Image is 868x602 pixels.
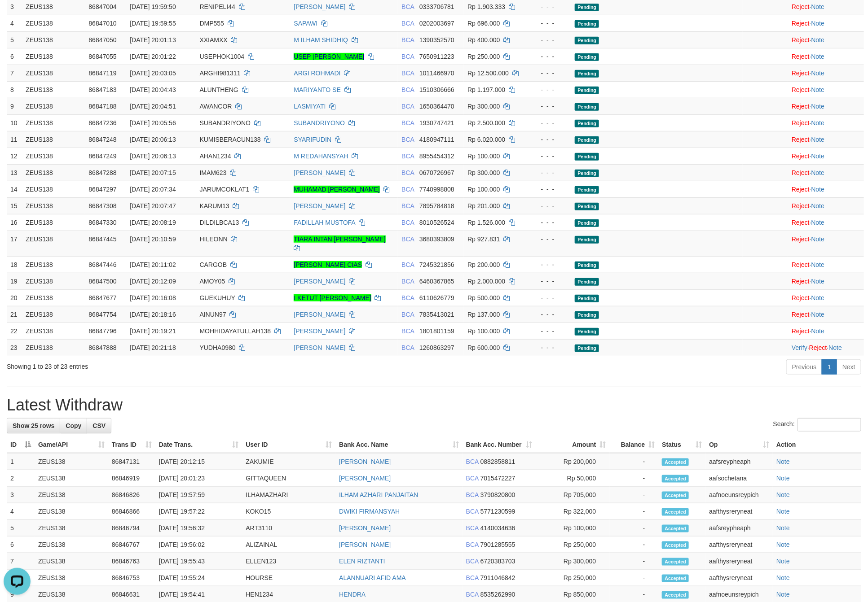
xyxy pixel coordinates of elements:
span: [DATE] 20:10:59 [130,236,176,243]
span: 86847055 [88,53,116,60]
span: Pending [575,103,599,111]
a: [PERSON_NAME] [339,541,391,548]
td: ZEUS138 [22,131,85,148]
a: Reject [792,236,810,243]
a: SAPAWI [294,20,317,27]
a: Copy [60,418,87,433]
span: Rp 1.197.000 [467,86,505,93]
span: AWANCOR [200,103,232,110]
a: DWIKI FIRMANSYAH [339,508,400,515]
a: FADILLAH MUSTOFA [294,219,355,226]
th: Trans ID: activate to sort column ascending [108,436,155,453]
td: ZEUS138 [22,214,85,231]
span: Pending [575,37,599,44]
td: · [788,15,864,31]
span: DILDILBCA13 [200,219,239,226]
a: [PERSON_NAME] CIAS [294,261,362,268]
span: Copy 1510306666 to clipboard [419,86,454,93]
span: BCA [401,202,414,209]
span: Rp 100.000 [467,186,500,193]
a: M REDAHANSYAH [294,153,348,160]
div: - - - [531,2,568,11]
a: MARIYANTO SE [294,86,341,93]
td: 17 [7,231,22,256]
td: · [788,31,864,48]
span: Rp 300.000 [467,169,500,176]
span: BCA [401,20,414,27]
a: ARGI ROHMADI [294,70,340,77]
span: Pending [575,186,599,194]
span: 86847308 [88,202,116,209]
div: - - - [531,152,568,161]
span: Pending [575,153,599,161]
span: 86847004 [88,3,116,10]
span: BCA [401,278,414,285]
a: [PERSON_NAME] [339,524,391,532]
a: Note [776,491,790,498]
td: ZEUS138 [22,181,85,197]
a: Note [776,524,790,532]
button: Open LiveChat chat widget [4,4,31,31]
span: AMOY05 [200,278,225,285]
div: - - - [531,35,568,44]
span: KUMISBERACUN138 [200,136,261,143]
a: TIARA INTAN [PERSON_NAME] [294,236,385,243]
span: [DATE] 20:07:15 [130,169,176,176]
a: Reject [792,311,810,318]
span: Rp 1.903.333 [467,3,505,10]
span: Pending [575,87,599,94]
span: BCA [401,219,414,226]
a: Show 25 rows [7,418,60,433]
span: [DATE] 19:59:50 [130,3,176,10]
a: Reject [792,53,810,60]
span: Pending [575,278,599,286]
a: Reject [792,327,810,335]
span: Copy 1930747421 to clipboard [419,119,454,127]
a: Reject [792,186,810,193]
td: 4 [7,15,22,31]
a: Reject [809,344,827,351]
td: · [788,181,864,197]
td: · [788,81,864,98]
span: BCA [401,3,414,10]
a: [PERSON_NAME] [294,327,345,335]
span: [DATE] 20:04:51 [130,103,176,110]
span: 86847500 [88,278,116,285]
a: [PERSON_NAME] [294,3,345,10]
a: Note [811,119,825,127]
td: ZEUS138 [22,148,85,164]
span: RENIPELI44 [200,3,235,10]
a: Note [776,591,790,598]
a: [PERSON_NAME] [294,169,345,176]
th: Game/API: activate to sort column ascending [35,436,108,453]
span: BCA [401,169,414,176]
span: [DATE] 20:06:13 [130,136,176,143]
div: - - - [531,69,568,78]
a: Reject [792,219,810,226]
a: MUHAMAD [PERSON_NAME] [294,186,379,193]
a: [PERSON_NAME] [294,278,345,285]
a: Reject [792,278,810,285]
td: 8 [7,81,22,98]
td: ZEUS138 [22,65,85,81]
a: ILHAM AZHARI PANJAITAN [339,491,418,498]
span: Copy 8955454312 to clipboard [419,153,454,160]
td: 15 [7,197,22,214]
span: Pending [575,219,599,227]
td: ZEUS138 [22,273,85,289]
span: Copy 6460367865 to clipboard [419,278,454,285]
th: Op: activate to sort column ascending [705,436,773,453]
span: AHAN1234 [200,153,231,160]
span: [DATE] 20:04:43 [130,86,176,93]
a: I KETUT [PERSON_NAME] [294,294,371,301]
a: LASMIYATI [294,103,326,110]
span: Rp 927.831 [467,236,500,243]
td: ZEUS138 [22,256,85,273]
td: 5 [7,31,22,48]
span: Rp 201.000 [467,202,500,209]
span: [DATE] 20:08:19 [130,219,176,226]
span: Pending [575,136,599,144]
a: Reject [792,36,810,44]
th: Status: activate to sort column ascending [658,436,705,453]
span: BCA [401,294,414,301]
